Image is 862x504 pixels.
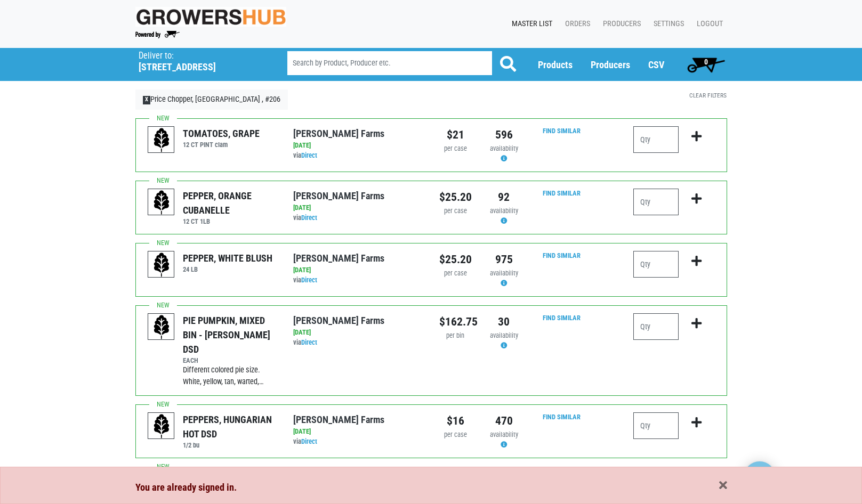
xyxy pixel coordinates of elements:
input: Qty [633,412,679,439]
a: Direct [301,437,317,445]
h6: EACH [183,356,277,364]
div: PEPPER, ORANGE CUBANELLE [183,189,277,217]
a: Producers [594,14,645,34]
div: PIE PUMPKIN, MIXED BIN - [PERSON_NAME] DSD [183,313,277,356]
span: availability [490,144,518,152]
a: Producers [591,59,630,70]
div: via [293,275,423,286]
div: 30 [488,313,520,330]
a: Orders [557,14,594,34]
p: Deliver to: [139,51,260,61]
input: Qty [633,189,679,215]
a: Find Similar [543,413,581,421]
div: $25.20 [439,189,472,206]
a: CSV [648,59,664,70]
h6: 12 CT PINT clam [183,141,260,149]
div: You are already signed in. [135,480,727,495]
a: Direct [301,214,317,222]
div: $21 [439,126,472,143]
div: [DATE] [293,427,423,437]
div: per case [439,206,472,216]
div: Different colored pie size. White, yellow, tan, warted, [183,364,277,387]
div: 470 [488,412,520,429]
a: [PERSON_NAME] Farms [293,414,384,425]
a: [PERSON_NAME] Farms [293,253,384,264]
div: [DATE] [293,141,423,151]
div: [DATE] [293,203,423,213]
div: 596 [488,126,520,143]
img: placeholder-variety-43d6402dacf2d531de610a020419775a.svg [148,127,175,153]
span: Price Chopper, Rome , #206 (1790 Black River Blvd, Rome, NY 13440, USA) [139,48,268,73]
a: [PERSON_NAME] Farms [293,190,384,201]
div: 975 [488,251,520,268]
span: 0 [704,58,708,66]
input: Qty [633,313,679,340]
h6: 24 LB [183,265,272,273]
div: $162.75 [439,313,472,330]
img: placeholder-variety-43d6402dacf2d531de610a020419775a.svg [148,314,175,340]
img: original-fc7597fdc6adbb9d0e2ae620e786d1a2.jpg [135,7,287,27]
div: per case [439,144,472,154]
div: $16 [439,412,472,429]
span: … [259,377,264,386]
span: availability [490,207,518,215]
a: Direct [301,338,317,346]
div: per bin [439,331,472,341]
div: PEPPERS, HUNGARIAN HOT DSD [183,412,277,441]
h5: [STREET_ADDRESS] [139,61,260,73]
a: XPrice Chopper, [GEOGRAPHIC_DATA] , #206 [135,90,288,110]
a: Direct [301,276,317,284]
input: Qty [633,126,679,153]
a: 0 [682,54,730,75]
div: [DATE] [293,328,423,338]
div: $25.20 [439,251,472,268]
div: 92 [488,189,520,206]
a: [PERSON_NAME] Farms [293,315,384,326]
div: per case [439,430,472,440]
a: Logout [688,14,727,34]
img: placeholder-variety-43d6402dacf2d531de610a020419775a.svg [148,413,175,440]
a: Find Similar [543,314,581,322]
input: Qty [633,251,679,278]
h6: 12 CT 1LB [183,217,277,225]
a: Find Similar [543,189,581,197]
a: Direct [301,151,317,159]
div: via [293,338,423,348]
a: Find Similar [543,127,581,135]
a: Find Similar [543,251,581,259]
a: Master List [503,14,557,34]
span: availability [490,430,518,438]
div: via [293,213,423,223]
img: Powered by Big Wheelbarrow [135,31,180,38]
h6: 1/2 bu [183,441,277,449]
div: TOMATOES, GRAPE [183,126,260,141]
a: Clear Filters [689,92,727,99]
img: placeholder-variety-43d6402dacf2d531de610a020419775a.svg [148,251,175,278]
div: via [293,437,423,447]
div: per case [439,269,472,279]
div: PEPPER, WHITE BLUSH [183,251,272,265]
img: placeholder-variety-43d6402dacf2d531de610a020419775a.svg [148,189,175,216]
span: availability [490,269,518,277]
input: Search by Product, Producer etc. [287,51,492,75]
div: [DATE] [293,265,423,275]
span: X [143,96,151,104]
div: via [293,151,423,161]
a: Products [538,59,573,70]
a: Settings [645,14,688,34]
span: availability [490,331,518,339]
a: [PERSON_NAME] Farms [293,128,384,139]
